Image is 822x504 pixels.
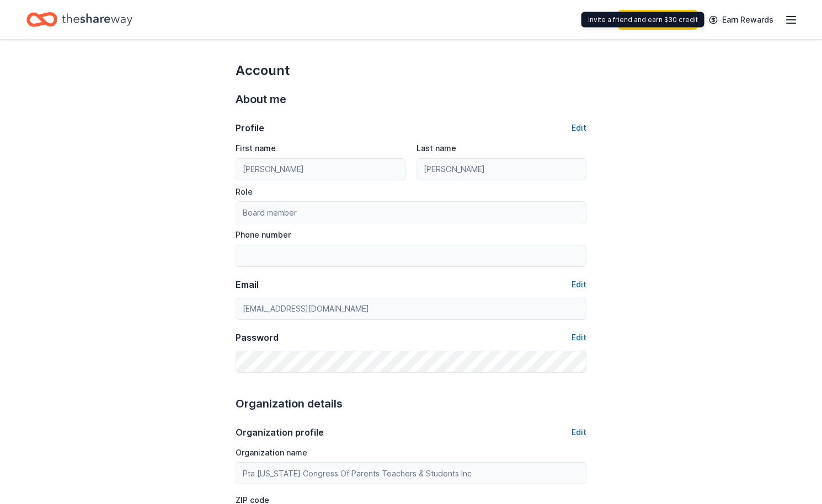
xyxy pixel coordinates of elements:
[236,278,259,291] div: Email
[572,426,586,439] button: Edit
[236,121,264,135] div: Profile
[572,278,586,291] button: Edit
[618,10,698,30] a: Start free trial
[236,143,276,154] label: First name
[236,447,307,458] label: Organization name
[236,426,324,439] div: Organization profile
[236,229,291,240] label: Phone number
[572,331,586,344] button: Edit
[236,62,586,79] div: Account
[702,10,780,30] a: Earn Rewards
[572,121,586,135] button: Edit
[236,186,253,197] label: Role
[236,395,586,412] div: Organization details
[26,7,132,33] a: Home
[236,90,586,108] div: About me
[236,331,279,344] div: Password
[581,12,704,28] div: Invite a friend and earn $30 credit
[417,143,456,154] label: Last name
